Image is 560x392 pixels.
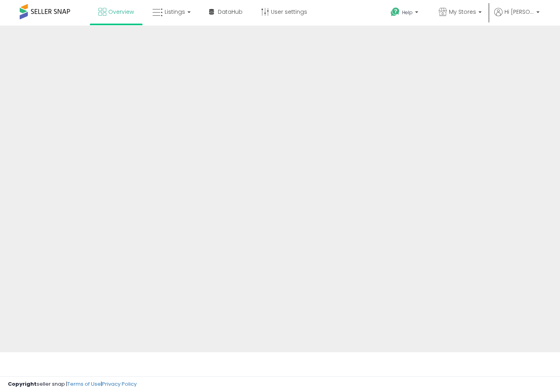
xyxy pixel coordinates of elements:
span: Help [402,9,413,16]
span: Listings [165,8,185,16]
span: Overview [108,8,134,16]
i: Get Help [390,7,400,17]
span: My Stores [449,8,476,16]
a: Hi [PERSON_NAME] [494,8,540,26]
a: Help [384,1,426,26]
span: Hi [PERSON_NAME] [504,8,534,16]
span: DataHub [218,8,243,16]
